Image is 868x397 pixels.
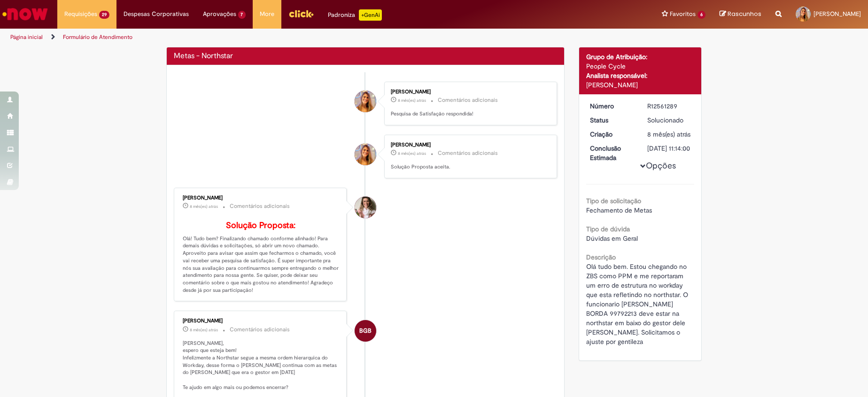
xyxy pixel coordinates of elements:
[391,163,547,171] p: Solução Proposta aceita.
[230,202,290,210] small: Comentários adicionais
[183,318,339,324] div: [PERSON_NAME]
[183,195,339,201] div: [PERSON_NAME]
[586,197,641,205] b: Tipo de solicitação
[814,10,861,18] span: [PERSON_NAME]
[398,151,426,156] span: 8 mês(es) atrás
[438,149,498,157] small: Comentários adicionais
[720,10,761,19] a: Rascunhos
[355,91,376,112] div: Priscila Cerri Sampaio
[230,326,290,334] small: Comentários adicionais
[438,96,498,104] small: Comentários adicionais
[586,52,695,61] div: Grupo de Atribuição:
[583,144,641,162] dt: Conclusão Estimada
[586,206,652,214] span: Fechamento de Metas
[583,130,641,139] dt: Criação
[355,144,376,165] div: Priscila Cerri Sampaio
[203,9,236,19] span: Aprovações
[1,5,49,23] img: ServiceNow
[174,52,233,61] h2: Metas - Northstar Histórico de tíquete
[647,144,691,153] div: [DATE] 11:14:00
[183,221,339,294] p: Olá! Tudo bem? Finalizando chamado conforme alinhado! Para demais dúvidas e solicitações, só abri...
[124,9,189,19] span: Despesas Corporativas
[260,9,274,19] span: More
[583,101,641,111] dt: Número
[586,61,695,71] div: People Cycle
[647,101,691,111] div: R12561289
[586,234,638,243] span: Dúvidas em Geral
[586,71,695,80] div: Analista responsável:
[647,130,690,138] span: 8 mês(es) atrás
[359,9,382,21] p: +GenAi
[398,98,426,103] span: 8 mês(es) atrás
[391,110,547,118] p: Pesquisa de Satisfação respondida!
[697,11,705,19] span: 6
[355,320,376,342] div: Beatriz Guitzel Borghi
[359,320,372,342] span: BGB
[728,9,761,18] span: Rascunhos
[10,33,43,41] a: Página inicial
[288,7,314,21] img: click_logo_yellow_360x200.png
[647,130,691,139] div: 22/01/2025 10:44:42
[63,33,132,41] a: Formulário de Atendimento
[190,327,218,333] time: 23/01/2025 01:28:48
[586,80,695,90] div: [PERSON_NAME]
[238,11,246,19] span: 7
[7,29,572,46] ul: Trilhas de página
[398,98,426,103] time: 30/01/2025 14:29:22
[190,327,218,333] span: 8 mês(es) atrás
[647,115,691,125] div: Solucionado
[586,253,616,261] b: Descrição
[586,225,630,233] b: Tipo de dúvida
[670,9,696,19] span: Favoritos
[391,142,547,148] div: [PERSON_NAME]
[398,151,426,156] time: 30/01/2025 14:29:13
[190,204,218,209] span: 8 mês(es) atrás
[391,89,547,95] div: [PERSON_NAME]
[64,9,97,19] span: Requisições
[355,197,376,218] div: Amanda Machado Krug
[586,262,690,346] span: Olá tudo bem. Estou chegando no ZBS como PPM e me reportaram um erro de estrutura no workday que ...
[328,9,382,21] div: Padroniza
[583,115,641,125] dt: Status
[226,220,295,231] b: Solução Proposta:
[647,130,690,138] time: 22/01/2025 10:44:42
[190,204,218,209] time: 24/01/2025 19:15:59
[99,11,109,19] span: 29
